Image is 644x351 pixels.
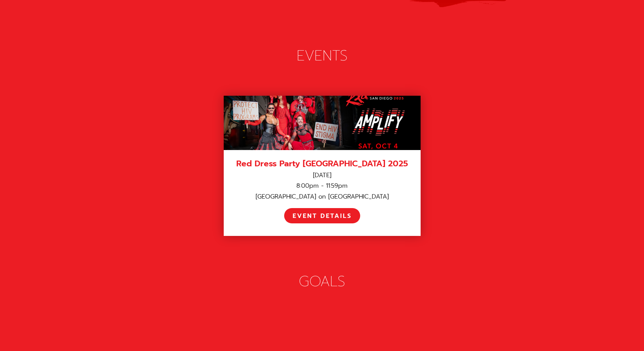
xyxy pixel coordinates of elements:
[112,272,533,291] div: GOALS
[232,159,412,169] div: Red Dress Party [GEOGRAPHIC_DATA] 2025
[232,193,412,201] div: [GEOGRAPHIC_DATA] on [GEOGRAPHIC_DATA]
[293,212,352,220] div: EVENT DETAILS
[232,171,412,179] div: [DATE]
[112,47,533,65] div: EVENTS
[224,96,421,236] a: Red Dress Party [GEOGRAPHIC_DATA] 2025[DATE]8:00pm - 11:59pm[GEOGRAPHIC_DATA] on [GEOGRAPHIC_DATA...
[232,182,412,190] div: 8:00pm - 11:59pm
